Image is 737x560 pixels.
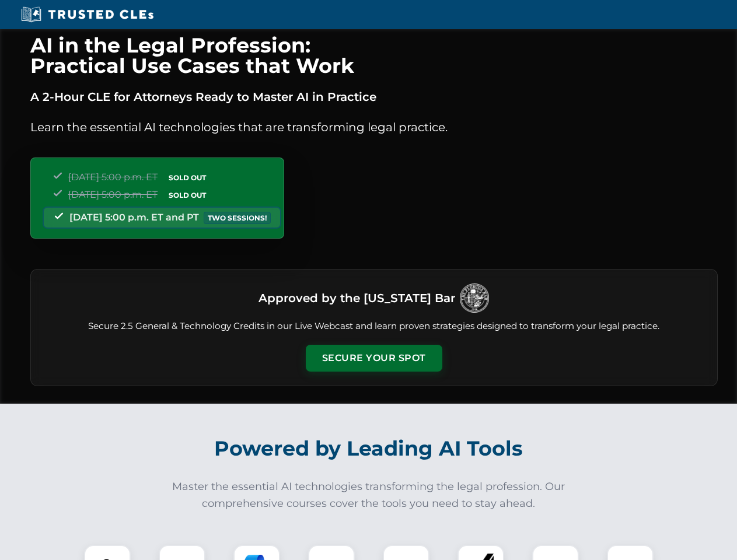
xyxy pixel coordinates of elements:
p: Master the essential AI technologies transforming the legal profession. Our comprehensive courses... [165,478,573,512]
h1: AI in the Legal Profession: Practical Use Cases that Work [30,35,718,76]
span: SOLD OUT [165,171,210,184]
p: Secure 2.5 General & Technology Credits in our Live Webcast and learn proven strategies designed ... [45,320,703,333]
button: Secure Your Spot [306,345,442,372]
h3: Approved by the [US_STATE] Bar [259,288,455,309]
span: SOLD OUT [165,189,210,201]
img: Trusted CLEs [18,6,157,23]
span: [DATE] 5:00 p.m. ET [68,189,158,200]
p: A 2-Hour CLE for Attorneys Ready to Master AI in Practice [30,87,718,106]
h2: Powered by Leading AI Tools [46,428,692,469]
p: Learn the essential AI technologies that are transforming legal practice. [30,118,718,136]
img: Logo [460,283,489,313]
span: [DATE] 5:00 p.m. ET [68,171,158,183]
